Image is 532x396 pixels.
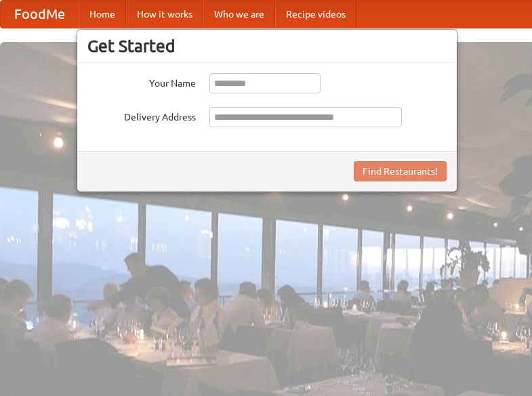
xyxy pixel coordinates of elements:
[354,161,447,181] button: Find Restaurants!
[87,73,196,90] label: Your Name
[126,1,203,28] a: How it works
[87,107,196,124] label: Delivery Address
[1,1,79,28] a: FoodMe
[79,1,126,28] a: Home
[275,1,356,28] a: Recipe videos
[87,36,447,56] h3: Get Started
[203,1,275,28] a: Who we are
